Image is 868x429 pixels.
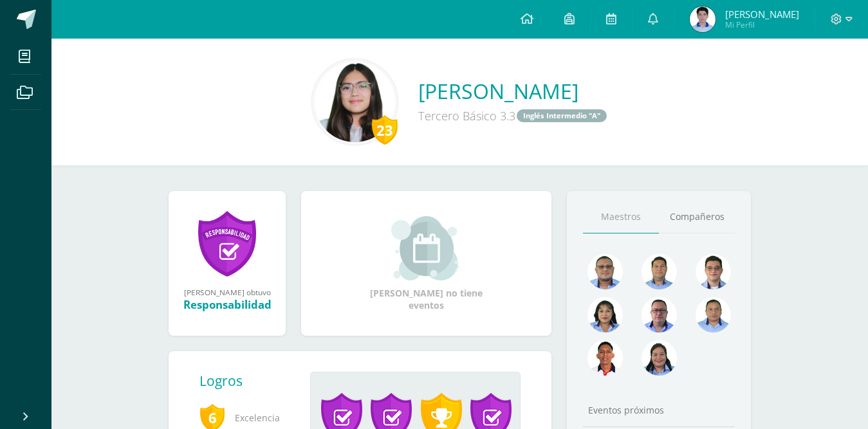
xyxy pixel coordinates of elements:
[587,340,623,376] img: 89a3ce4a01dc90e46980c51de3177516.png
[372,115,398,145] div: 23
[517,109,607,122] a: Inglés Intermedio "A"
[642,297,677,333] img: 30ea9b988cec0d4945cca02c4e803e5a.png
[696,254,731,289] img: 6e6edff8e5b1d60e1b79b3df59dca1c4.png
[391,216,461,280] img: event_small.png
[418,77,608,105] a: [PERSON_NAME]
[659,201,735,233] a: Compañeros
[642,340,677,376] img: 4a7f7f1a360f3d8e2a3425f4c4febaf9.png
[583,201,659,233] a: Maestros
[690,6,716,32] img: 859dade5358820f44cc3506c77c23a56.png
[642,254,677,289] img: 2ac039123ac5bd71a02663c3aa063ac8.png
[315,62,395,142] img: d500cf7483cbc698b83f647f06220002.png
[583,404,735,416] div: Eventos próximos
[181,287,273,297] div: [PERSON_NAME] obtuvo
[199,372,300,390] div: Logros
[418,105,608,126] div: Tercero Básico 3.3
[181,297,273,312] div: Responsabilidad
[696,297,731,333] img: 2efff582389d69505e60b50fc6d5bd41.png
[587,297,623,333] img: 371adb901e00c108b455316ee4864f9b.png
[725,19,799,30] span: Mi Perfil
[725,8,799,21] span: [PERSON_NAME]
[362,216,491,311] div: [PERSON_NAME] no tiene eventos
[587,254,623,289] img: 99962f3fa423c9b8099341731b303440.png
